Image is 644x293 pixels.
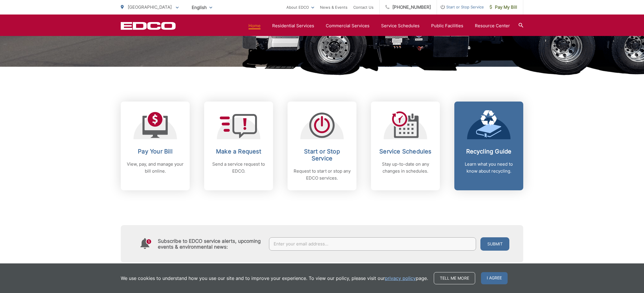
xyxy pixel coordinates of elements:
span: Pay My Bill [490,4,517,11]
a: Resource Center [475,22,510,29]
input: Enter your email address... [269,237,476,251]
h2: Start or Stop Service [293,148,351,162]
h4: Subscribe to EDCO service alerts, upcoming events & environmental news: [158,238,263,250]
a: Residential Services [272,22,314,29]
a: EDCD logo. Return to the homepage. [121,22,176,30]
a: About EDCO [286,4,314,11]
h2: Pay Your Bill [127,148,184,155]
p: Learn what you need to know about recycling. [460,161,517,175]
p: We use cookies to understand how you use our site and to improve your experience. To view our pol... [121,275,428,282]
a: Service Schedules [381,22,420,29]
p: View, pay, and manage your bill online. [127,161,184,175]
a: Public Facilities [431,22,463,29]
a: Make a Request Send a service request to EDCO. [204,102,273,190]
h2: Service Schedules [377,148,434,155]
button: Submit [480,237,509,251]
a: privacy policy [385,275,416,282]
span: [GEOGRAPHIC_DATA] [128,4,172,10]
a: News & Events [320,4,347,11]
a: Contact Us [353,4,374,11]
p: Request to start or stop any EDCO services. [293,168,351,182]
span: English [187,2,217,12]
span: I agree [481,272,508,284]
a: Service Schedules Stay up-to-date on any changes in schedules. [371,102,440,190]
h2: Recycling Guide [460,148,517,155]
a: Home [248,22,261,29]
p: Send a service request to EDCO. [210,161,267,175]
a: Commercial Services [326,22,369,29]
a: Pay Your Bill View, pay, and manage your bill online. [121,102,190,190]
h2: Make a Request [210,148,267,155]
p: Stay up-to-date on any changes in schedules. [377,161,434,175]
a: Tell me more [434,272,475,284]
a: Recycling Guide Learn what you need to know about recycling. [454,102,523,190]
